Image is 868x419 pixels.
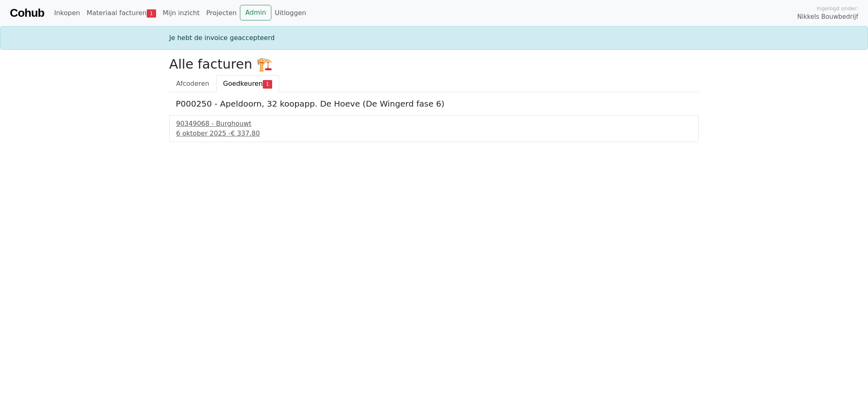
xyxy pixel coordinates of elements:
[240,5,271,20] a: Admin
[10,3,44,23] a: Cohub
[169,75,216,92] a: Afcoderen
[159,5,203,21] a: Mijn inzicht
[176,119,692,138] a: 90349068 - Burghouwt6 oktober 2025 -€ 337.80
[164,33,704,43] div: Je hebt de invoice geaccepteerd
[271,5,309,21] a: Uitloggen
[176,80,209,87] span: Afcoderen
[223,80,263,87] span: Goedkeuren
[169,56,699,72] h2: Alle facturen 🏗️
[147,9,156,18] span: 1
[176,99,692,109] h5: P000250 - Apeldoorn, 32 koopapp. De Hoeve (De Wingerd fase 6)
[231,129,260,137] span: € 337.80
[817,4,858,12] span: Ingelogd onder:
[83,5,159,21] a: Materiaal facturen1
[176,119,692,129] div: 90349068 - Burghouwt
[263,80,272,88] span: 1
[203,5,240,21] a: Projecten
[216,75,279,92] a: Goedkeuren1
[176,129,692,138] div: 6 oktober 2025 -
[51,5,83,21] a: Inkopen
[797,12,858,22] span: Nikkels Bouwbedrijf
